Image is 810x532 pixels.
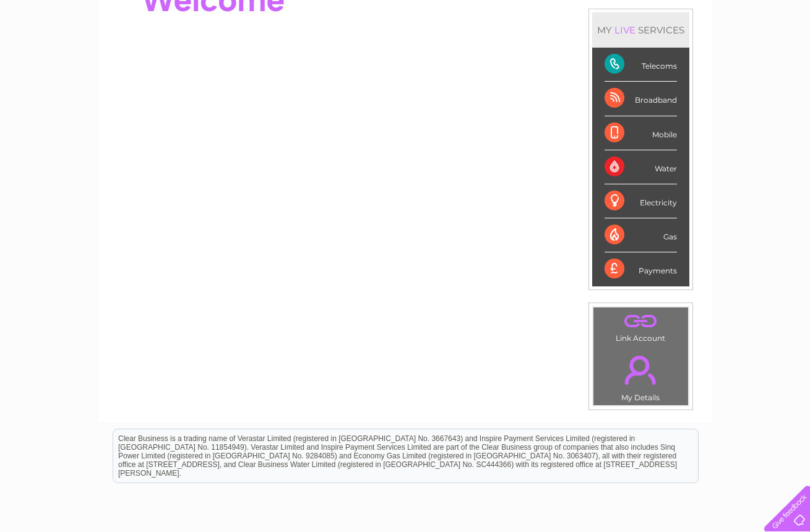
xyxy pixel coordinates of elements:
a: Telecoms [658,53,695,62]
a: Blog [702,53,720,62]
a: 0333 014 3131 [577,6,662,22]
a: . [597,311,685,332]
td: My Details [593,345,689,406]
div: Telecoms [605,48,677,82]
a: Energy [623,53,650,62]
td: Link Account [593,307,689,346]
div: MY SERVICES [592,12,689,48]
div: Broadband [605,82,677,116]
a: Contact [728,53,758,62]
a: Water [592,53,616,62]
div: Clear Business is a trading name of Verastar Limited (registered in [GEOGRAPHIC_DATA] No. 3667643... [113,7,698,60]
div: Mobile [605,116,677,150]
div: Gas [605,218,677,252]
div: Water [605,150,677,184]
div: Payments [605,252,677,286]
div: LIVE [612,24,638,36]
a: Log out [769,53,798,62]
img: logo.png [28,32,92,70]
div: Electricity [605,184,677,218]
a: . [597,348,685,392]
